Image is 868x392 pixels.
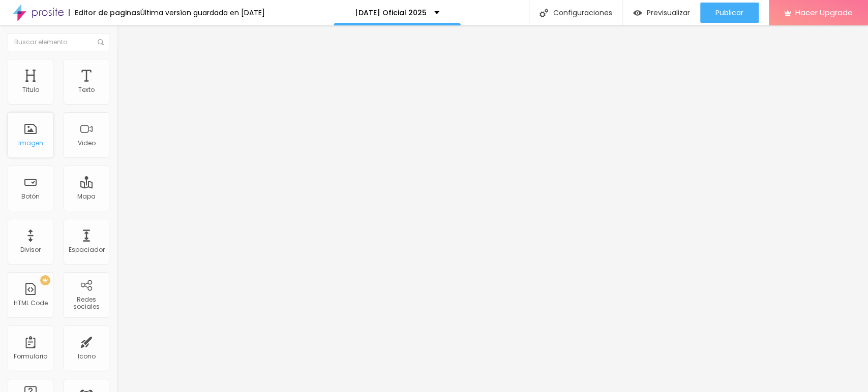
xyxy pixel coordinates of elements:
[14,353,47,360] div: Formulario
[700,3,759,23] button: Publicar
[647,9,690,17] span: Previsualizar
[20,246,41,253] div: Divisor
[69,246,105,253] div: Espaciador
[78,353,96,360] div: Icono
[66,296,106,311] div: Redes sociales
[715,9,743,17] span: Publicar
[795,8,853,17] span: Hacer Upgrade
[540,9,548,17] img: Icone
[14,300,48,307] div: HTML Code
[98,39,104,45] img: Icone
[69,9,140,16] div: Editor de paginas
[140,9,265,16] div: Última versíon guardada en [DATE]
[633,9,642,17] img: view-1.svg
[78,86,95,93] div: Texto
[77,193,96,200] div: Mapa
[21,193,40,200] div: Botón
[623,3,700,23] button: Previsualizar
[18,140,43,147] div: Imagen
[8,33,109,51] input: Buscar elemento
[22,86,39,93] div: Titulo
[355,9,427,16] p: [DATE] Oficial 2025
[117,25,868,392] iframe: Editor
[78,140,96,147] div: Video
